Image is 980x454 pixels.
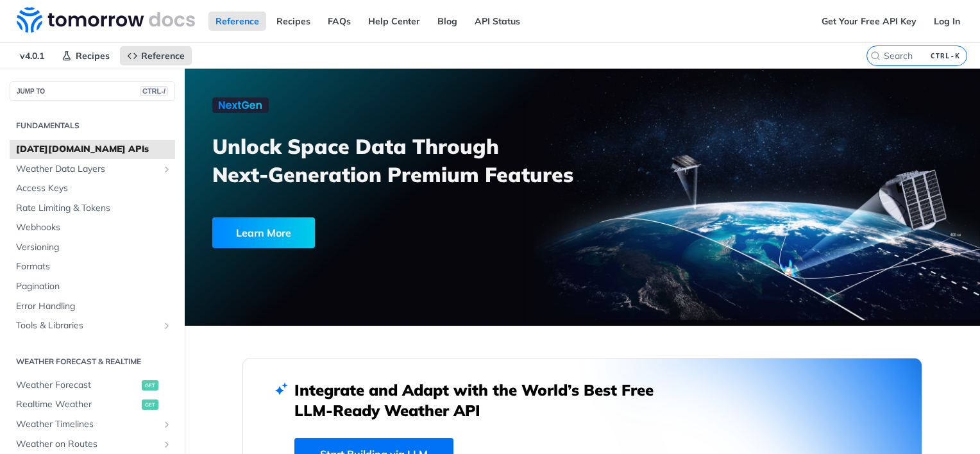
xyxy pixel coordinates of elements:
[16,438,158,451] span: Weather on Routes
[16,280,172,293] span: Pagination
[16,379,139,392] span: Weather Forecast
[16,260,172,273] span: Formats
[120,46,192,65] a: Reference
[76,50,110,62] span: Recipes
[212,217,315,248] div: Learn More
[10,277,175,296] a: Pagination
[927,12,967,31] a: Log In
[10,316,175,335] a: Tools & LibrariesShow subpages for Tools & Libraries
[10,376,175,395] a: Weather Forecastget
[16,398,139,411] span: Realtime Weather
[10,199,175,218] a: Rate Limiting & Tokens
[141,50,185,62] span: Reference
[142,380,158,391] span: get
[16,182,172,195] span: Access Keys
[10,120,175,131] h2: Fundamentals
[212,132,596,189] h3: Unlock Space Data Through Next-Generation Premium Features
[16,143,172,156] span: [DATE][DOMAIN_NAME] APIs
[10,140,175,159] a: [DATE][DOMAIN_NAME] APIs
[208,12,266,31] a: Reference
[162,321,172,331] button: Show subpages for Tools & Libraries
[927,49,963,62] kbd: CTRL-K
[430,12,464,31] a: Blog
[10,415,175,434] a: Weather TimelinesShow subpages for Weather Timelines
[10,179,175,198] a: Access Keys
[162,419,172,430] button: Show subpages for Weather Timelines
[212,217,520,248] a: Learn More
[10,160,175,179] a: Weather Data LayersShow subpages for Weather Data Layers
[870,51,881,61] svg: Search
[294,380,673,421] h2: Integrate and Adapt with the World’s Best Free LLM-Ready Weather API
[321,12,358,31] a: FAQs
[10,218,175,237] a: Webhooks
[162,439,172,450] button: Show subpages for Weather on Routes
[17,7,195,33] img: Tomorrow.io Weather API Docs
[815,12,924,31] a: Get Your Free API Key
[16,163,158,176] span: Weather Data Layers
[16,300,172,313] span: Error Handling
[16,221,172,234] span: Webhooks
[10,81,175,101] button: JUMP TOCTRL-/
[16,241,172,254] span: Versioning
[16,319,158,332] span: Tools & Libraries
[140,86,168,96] span: CTRL-/
[10,435,175,454] a: Weather on RoutesShow subpages for Weather on Routes
[142,399,158,410] span: get
[269,12,317,31] a: Recipes
[361,12,427,31] a: Help Center
[10,297,175,316] a: Error Handling
[162,164,172,174] button: Show subpages for Weather Data Layers
[468,12,527,31] a: API Status
[10,238,175,257] a: Versioning
[10,356,175,367] h2: Weather Forecast & realtime
[13,46,51,65] span: v4.0.1
[212,97,269,113] img: NextGen
[16,202,172,215] span: Rate Limiting & Tokens
[55,46,117,65] a: Recipes
[10,257,175,276] a: Formats
[10,395,175,414] a: Realtime Weatherget
[16,418,158,431] span: Weather Timelines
